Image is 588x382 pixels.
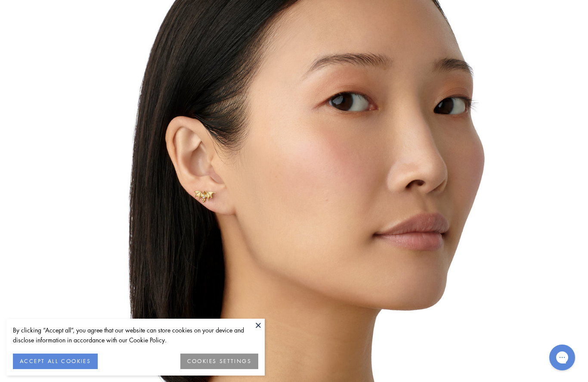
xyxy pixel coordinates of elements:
[180,354,258,369] button: COOKIES SETTINGS
[13,354,98,369] button: ACCEPT ALL COOKIES
[13,325,258,345] div: By clicking “Accept all”, you agree that our website can store cookies on your device and disclos...
[545,342,579,373] iframe: Gorgias live chat messenger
